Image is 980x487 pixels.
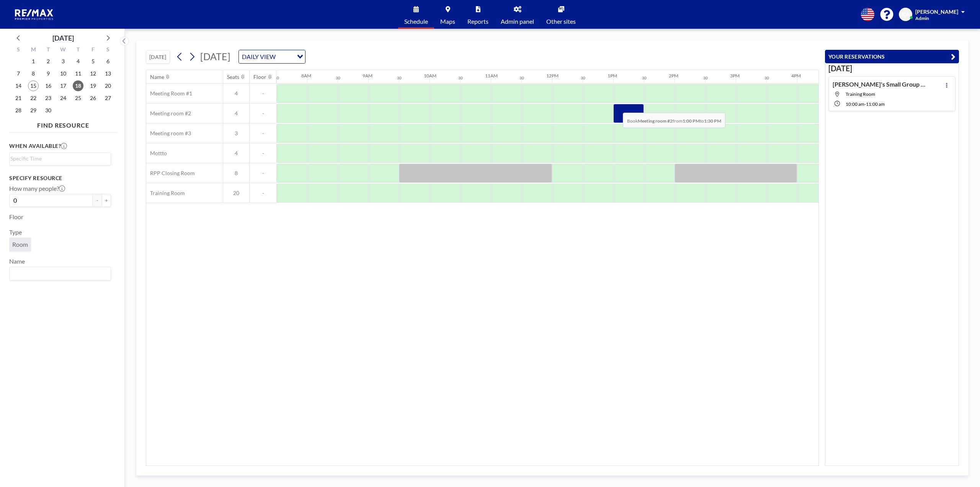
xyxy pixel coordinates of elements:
span: Thursday, September 11, 2025 [73,68,83,79]
div: 30 [703,75,708,80]
div: T [41,45,56,55]
div: 4PM [791,73,801,79]
span: Saturday, September 20, 2025 [103,80,113,91]
label: Type [9,228,22,236]
div: F [85,45,100,55]
div: 10AM [424,73,436,79]
button: + [102,194,111,207]
div: 30 [274,75,279,80]
div: Search for option [10,267,111,280]
span: Friday, September 12, 2025 [88,68,98,79]
div: Floor [253,74,266,80]
span: - [250,190,276,197]
span: Sunday, September 28, 2025 [13,105,24,116]
span: DAILY VIEW [240,52,277,62]
span: Admin panel [501,18,534,25]
div: S [11,45,26,55]
span: 11:00 AM [866,101,885,107]
b: 1:00 PM [683,118,700,124]
span: - [864,101,866,107]
span: Meeting room #3 [146,130,191,137]
span: Thursday, September 4, 2025 [73,56,83,67]
span: Monday, September 29, 2025 [28,105,39,116]
div: T [70,45,85,55]
span: Friday, September 5, 2025 [88,56,98,67]
b: 1:30 PM [704,118,721,124]
div: [DATE] [52,33,74,43]
div: 11AM [485,73,498,79]
h3: Specify resource [9,175,111,182]
span: Admin [915,15,929,21]
span: Tuesday, September 30, 2025 [43,105,54,116]
label: Floor [9,213,23,221]
b: Meeting room #2 [638,118,673,124]
span: Wednesday, September 10, 2025 [58,68,69,79]
div: 2PM [669,73,678,79]
span: Meeting room #2 [146,110,191,117]
span: Monday, September 15, 2025 [28,80,39,91]
input: Search for option [278,52,292,62]
span: Schedule [404,18,428,25]
span: Saturday, September 13, 2025 [103,68,113,79]
span: 8 [223,170,249,177]
span: Reports [467,18,488,25]
span: Sunday, September 21, 2025 [13,93,24,103]
span: Thursday, September 25, 2025 [73,93,83,103]
h3: [DATE] [828,64,955,73]
span: RPP Closing Room [146,170,195,177]
div: 8AM [301,73,311,79]
span: 3 [223,130,249,137]
span: Other sites [546,18,576,25]
span: Maps [440,18,455,25]
span: Room [12,241,28,248]
div: 9AM [363,73,372,79]
span: Saturday, September 6, 2025 [103,56,113,67]
span: Sunday, September 7, 2025 [13,68,24,79]
span: Saturday, September 27, 2025 [103,93,113,103]
div: 12PM [546,73,559,79]
span: Monday, September 22, 2025 [28,93,39,103]
div: 30 [581,75,585,80]
span: Mottto [146,150,167,157]
span: 4 [223,150,249,157]
span: Meeting Room #1 [146,90,192,97]
span: Book from to [623,113,725,128]
span: [DATE] [200,51,230,62]
button: [DATE] [146,50,170,64]
h4: FIND RESOURCE [9,118,117,129]
span: [PERSON_NAME] [915,8,958,15]
span: - [250,90,276,97]
span: Friday, September 19, 2025 [88,80,98,91]
span: Wednesday, September 3, 2025 [58,56,69,67]
span: Tuesday, September 9, 2025 [43,68,54,79]
div: Name [150,74,164,80]
span: - [250,150,276,157]
span: KA [902,11,910,18]
span: Wednesday, September 17, 2025 [58,80,69,91]
div: 30 [764,75,769,80]
div: 30 [397,75,402,80]
h4: [PERSON_NAME]'s Small Group Meeting [833,80,928,88]
div: 30 [642,75,647,80]
span: Thursday, September 18, 2025 [73,80,83,91]
div: Search for option [10,153,111,164]
span: Tuesday, September 16, 2025 [43,80,54,91]
label: Name [9,257,25,265]
span: Monday, September 8, 2025 [28,68,39,79]
span: - [250,110,276,117]
span: Tuesday, September 23, 2025 [43,93,54,103]
div: 3PM [730,73,740,79]
span: 20 [223,190,249,197]
span: Training Room [846,91,875,97]
span: - [250,170,276,177]
label: How many people? [9,185,65,192]
button: YOUR RESERVATIONS [825,50,959,63]
div: Seats [227,74,239,80]
div: W [56,45,71,55]
div: M [26,45,41,55]
img: organization-logo [12,7,57,22]
span: Tuesday, September 2, 2025 [43,56,54,67]
span: Friday, September 26, 2025 [88,93,98,103]
div: Search for option [239,50,305,63]
input: Search for option [10,154,106,163]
